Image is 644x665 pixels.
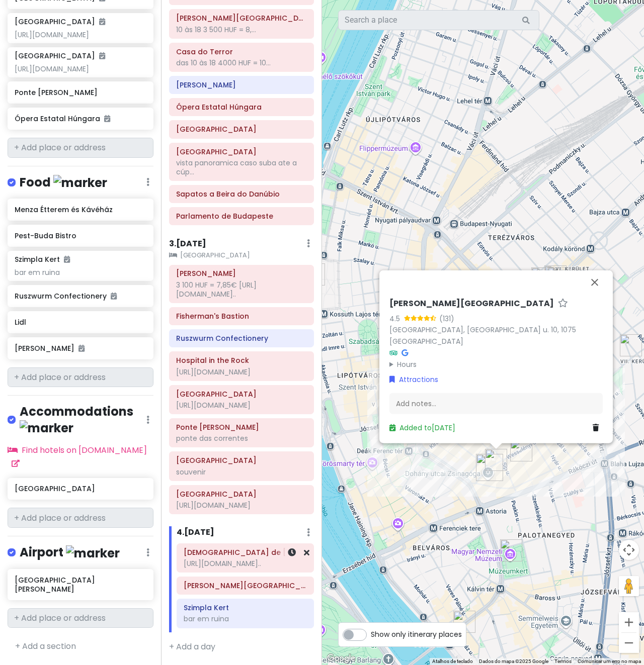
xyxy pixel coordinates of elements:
[15,30,146,39] div: [URL][DOMAIN_NAME]
[176,158,307,176] div: vista panoramica caso suba ate a cúp...
[15,88,146,97] h6: Ponte [PERSON_NAME]
[176,490,307,499] h6: Museu Nacional da Hungria
[99,18,105,25] i: Added to itinerary
[176,14,307,23] h6: Franz Liszt Memorial Museum
[111,293,117,300] i: Added to itinerary
[176,280,307,299] div: 3 100 HUF = 7,85€ [URL][DOMAIN_NAME]..
[20,174,107,191] h4: Food
[389,422,455,432] a: Added to[DATE]
[389,313,404,324] div: 4.5
[15,114,146,123] h6: Ópera Estatal Húngara
[531,267,553,290] div: Casa do Terror
[176,367,307,376] div: [URL][DOMAIN_NAME]
[389,298,554,309] h6: [PERSON_NAME][GEOGRAPHIC_DATA]
[184,614,307,623] div: bar em ruina
[176,501,307,510] div: [URL][DOMAIN_NAME]
[176,147,307,156] h6: Basílica de Santo Estêvão
[64,256,70,263] i: Added to itinerary
[176,423,307,432] h6: Ponte Széchenyi Lánchíd
[325,652,358,665] img: Google
[15,64,146,73] div: [URL][DOMAIN_NAME]
[176,47,307,56] h6: Casa do Terror
[176,312,307,321] h6: Fisherman's Bastion
[389,393,603,414] div: Add notes...
[371,629,462,640] span: Show only itinerary places
[176,125,307,134] h6: Elizabeth Square
[578,658,641,664] a: Comunicar um erro no mapa
[288,547,296,558] a: Set a time
[15,255,70,264] h6: Szimpla Kert
[619,612,639,632] button: Ampliar
[184,548,307,557] h6: Sinagoga de Budapeste
[544,265,567,288] div: Avenida Andrássy
[15,51,105,60] h6: [GEOGRAPHIC_DATA]
[304,547,309,558] a: Remove from day
[15,318,146,327] h6: Lidl
[176,212,307,221] h6: Parlamento de Budapeste
[8,508,153,528] input: + Add place or address
[389,349,397,356] i: Tripadvisor
[547,267,570,289] div: Franz Liszt Memorial Museum
[176,58,307,67] div: das 10 às 18 4000 HUF = 10...
[66,545,120,561] img: marker
[53,175,107,191] img: marker
[184,559,307,568] div: [URL][DOMAIN_NAME]..
[389,358,603,369] summary: Hours
[15,484,146,493] h6: [GEOGRAPHIC_DATA]
[176,80,307,89] h6: Mazel Tov
[15,231,146,240] h6: Pest-Buda Bistro
[15,17,105,26] h6: [GEOGRAPHIC_DATA]
[554,658,572,664] a: Termos (abre num novo separador)
[184,581,307,590] h6: Raoul Wallenberg Holocaust Memorial Park
[479,658,548,664] span: Dados do mapa ©2025 Google
[78,345,85,352] i: Added to itinerary
[453,611,475,633] div: Great Market Hall
[439,313,454,324] div: (131)
[15,205,146,214] h6: Menza Étterem és Kávéház
[176,103,307,112] h6: Ópera Estatal Húngara
[177,527,214,538] h6: 4 . [DATE]
[176,456,307,465] h6: Great Market Hall
[510,439,532,461] div: Szimpla Kert
[176,434,307,443] div: ponte das correntes
[15,268,146,277] div: bar em ruina
[176,356,307,365] h6: Hospital in the Rock
[176,189,307,199] h6: Sapatos a Beira do Danúbio
[500,539,522,561] div: Museu Nacional da Hungria
[8,367,153,388] input: + Add place or address
[558,298,568,309] a: Star place
[476,454,503,481] div: Sinagoga de Budapeste
[169,250,314,260] small: [GEOGRAPHIC_DATA]
[401,349,408,356] i: Google Maps
[593,422,603,433] a: Delete place
[176,467,307,477] div: souvenir
[176,401,307,410] div: [URL][DOMAIN_NAME]
[389,324,576,346] a: [GEOGRAPHIC_DATA], [GEOGRAPHIC_DATA] u. 10, 1075 [GEOGRAPHIC_DATA]
[184,603,307,612] h6: Szimpla Kert
[583,270,607,294] button: Fechar
[485,449,507,471] div: Raoul Wallenberg Holocaust Memorial Park
[619,633,639,653] button: Reduzir
[8,444,147,469] a: Find hotels on [DOMAIN_NAME]
[176,390,307,399] h6: Castelo de Buda
[169,239,206,249] h6: 3 . [DATE]
[104,115,110,122] i: Added to itinerary
[8,138,153,158] input: + Add place or address
[169,641,215,652] a: + Add a day
[619,540,639,560] button: Controlos da câmara do mapa
[176,334,307,343] h6: Ruszwurm Confectionery
[619,576,639,596] button: Arraste o Pegman para o mapa para abrir o Street View
[99,52,105,59] i: Added to itinerary
[15,292,146,301] h6: Ruszwurm Confectionery
[20,404,146,436] h4: Accommodations
[15,640,76,652] a: + Add a section
[15,344,146,353] h6: [PERSON_NAME]
[176,25,307,34] div: 10 às 18 3 500 HUF = 8,...
[389,373,438,385] a: Attractions
[325,652,358,665] a: Abrir esta área no Google Maps (abre uma nova janela)
[432,658,473,665] button: Atalhos de teclado
[20,420,73,436] img: marker
[15,576,146,594] h6: [GEOGRAPHIC_DATA][PERSON_NAME]
[338,10,539,30] input: Search a place
[8,608,153,628] input: + Add place or address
